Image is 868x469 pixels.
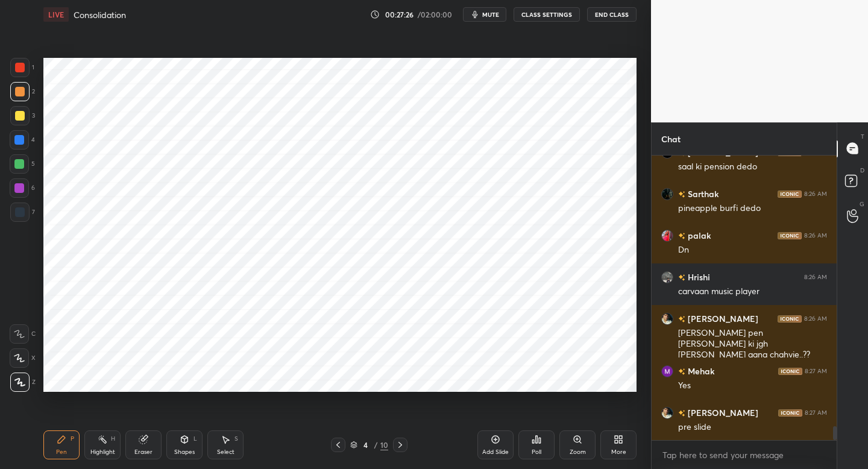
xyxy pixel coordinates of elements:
div: pineapple burfi dedo [678,203,827,215]
div: 8:27 AM [805,367,827,374]
button: CLASS SETTINGS [514,7,580,22]
div: 8:26 AM [804,315,827,322]
img: a9a36ad404b848f0839039eb96bd6d13.jpg [661,312,673,324]
h6: [PERSON_NAME] [685,312,758,325]
div: Eraser [134,449,153,455]
div: 8:26 AM [804,273,827,280]
img: no-rating-badge.077c3623.svg [678,410,685,417]
div: 5 [10,154,35,174]
img: no-rating-badge.077c3623.svg [678,274,685,281]
p: Chat [652,123,690,155]
div: Zoom [570,449,586,455]
h6: [PERSON_NAME] [685,406,758,419]
p: D [860,166,864,175]
p: G [860,200,864,209]
img: no-rating-badge.077c3623.svg [678,150,685,156]
img: iconic-dark.1390631f.png [778,190,802,197]
div: H [111,436,115,442]
div: P [71,436,74,442]
div: LIVE [43,7,69,22]
div: 8:26 AM [804,231,827,239]
h6: Mehak [685,365,714,377]
img: no-rating-badge.077c3623.svg [678,316,685,323]
div: 10 [380,439,388,450]
img: iconic-dark.1390631f.png [778,409,802,416]
div: 1 [10,58,34,77]
div: / [374,441,378,449]
img: iconic-dark.1390631f.png [778,367,802,374]
img: d605f0be7c6d496598a5dc1dfefed0b8.jpg [661,229,673,241]
img: iconic-dark.1390631f.png [778,231,802,239]
img: iconic-dark.1390631f.png [778,315,802,322]
div: 7 [10,203,35,222]
div: grid [652,156,837,441]
div: Z [10,373,36,392]
div: pre slide [678,421,827,433]
div: 2 [10,82,35,101]
div: Dn [678,244,827,256]
div: 4 [360,441,372,449]
img: a9a36ad404b848f0839039eb96bd6d13.jpg [661,406,673,418]
p: T [861,132,864,141]
h6: palak [685,229,711,242]
div: 3 [10,106,35,125]
img: iconic-dark.1390631f.png [778,148,802,156]
span: mute [482,10,499,19]
img: fed050bd1c774118bd392d138043e64e.jpg [661,187,673,200]
div: Pen [56,449,67,455]
button: mute [463,7,506,22]
div: carvaan music player [678,286,827,298]
div: L [193,436,197,442]
img: 1c7397bdc58b4f8dbc98a9703b612f10.13576835_3 [661,271,673,283]
div: 8:26 AM [804,190,827,197]
div: 8:27 AM [805,409,827,416]
div: 8:26 AM [804,148,827,156]
div: Poll [532,449,541,455]
div: 6 [10,178,35,198]
div: Yes [678,380,827,392]
h6: Hrishi [685,271,710,283]
h6: Sarthak [685,187,719,200]
div: C [10,324,36,344]
img: no-rating-badge.077c3623.svg [678,368,685,375]
img: 3 [661,365,673,377]
h4: Consolidation [74,9,126,20]
div: Highlight [90,449,115,455]
div: Shapes [174,449,195,455]
div: saal ki pension dedo [678,161,827,173]
div: Select [217,449,234,455]
div: S [234,436,238,442]
div: Add Slide [482,449,509,455]
div: X [10,348,36,368]
div: 4 [10,130,35,150]
img: no-rating-badge.077c3623.svg [678,191,685,198]
button: End Class [587,7,637,22]
div: More [611,449,626,455]
div: [PERSON_NAME] pen [PERSON_NAME] ki jgh [PERSON_NAME] aana chahyie..?? [678,327,827,361]
img: no-rating-badge.077c3623.svg [678,233,685,239]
